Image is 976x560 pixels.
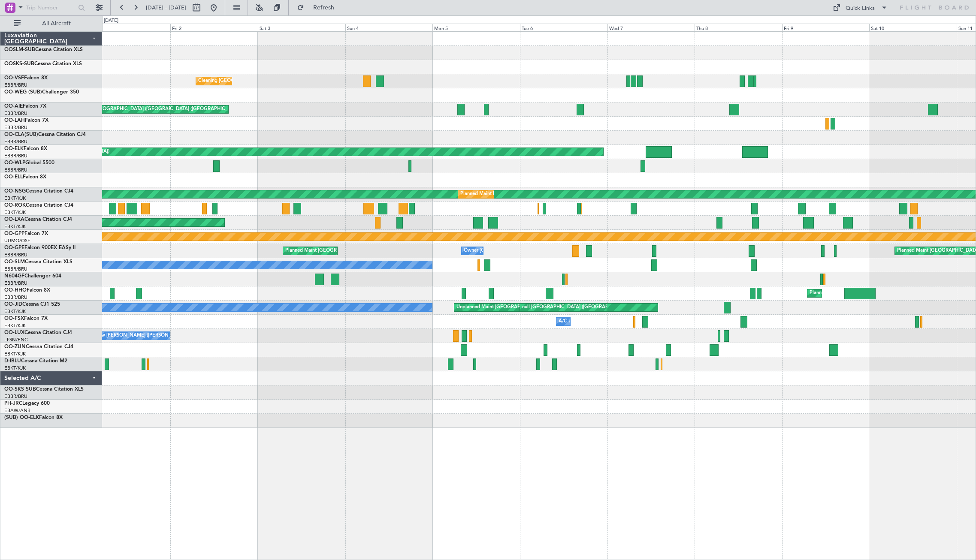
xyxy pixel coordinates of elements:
a: EBKT/KJK [4,223,26,230]
span: OO-GPE [4,245,24,250]
div: Quick Links [846,4,875,13]
a: EBBR/BRU [4,280,27,286]
span: PH-JRC [4,401,22,406]
a: EBBR/BRU [4,266,27,272]
a: OOSKS-SUBCessna Citation XLS [4,61,82,66]
span: OO-GPP [4,231,24,236]
a: EBKT/KJK [4,322,26,329]
a: D-IBLUCessna Citation M2 [4,358,67,364]
span: All Aircraft [22,21,91,27]
a: OO-ELKFalcon 8X [4,146,47,151]
span: OO-ZUN [4,344,26,349]
a: EBBR/BRU [4,124,27,131]
a: OO-FSXFalcon 7X [4,316,48,321]
div: Sat 3 [258,24,345,31]
a: OO-VSFFalcon 8X [4,75,48,81]
span: OO-WEG (SUB) [4,90,42,95]
a: OO-LUXCessna Citation CJ4 [4,330,72,335]
a: (SUB) OO-ELKFalcon 8X [4,415,63,420]
a: OO-CLA(SUB)Cessna Citation CJ4 [4,132,86,137]
span: OO-LAH [4,118,25,123]
div: Planned Maint [GEOGRAPHIC_DATA] ([GEOGRAPHIC_DATA]) [107,103,242,116]
div: null [GEOGRAPHIC_DATA] ([GEOGRAPHIC_DATA]) [522,301,634,314]
a: EBKT/KJK [4,365,26,371]
span: OO-LXA [4,217,24,222]
button: Quick Links [828,1,892,15]
div: Fri 9 [782,24,870,31]
a: OO-WLPGlobal 5500 [4,160,54,166]
a: PH-JRCLegacy 600 [4,401,50,406]
a: OO-ROKCessna Citation CJ4 [4,203,73,208]
span: OO-AIE [4,104,23,109]
a: OO-ELLFalcon 8X [4,175,46,180]
span: N604GF [4,274,24,279]
div: [DATE] [104,17,118,24]
a: EBBR/BRU [4,252,27,258]
span: OOSKS-SUB [4,61,34,66]
a: OO-NSGCessna Citation CJ4 [4,189,73,194]
button: All Aircraft [9,17,93,30]
div: Planned Maint Geneva (Cointrin) [810,287,880,300]
input: Trip Number [26,1,76,14]
a: EBBR/BRU [4,110,27,117]
a: OO-SLMCessna Citation XLS [4,259,73,265]
a: EBBR/BRU [4,138,27,145]
span: Refresh [306,5,342,11]
div: Sun 4 [345,24,433,31]
a: EBAW/ANR [4,407,30,414]
div: Mon 5 [432,24,520,31]
a: EBBR/BRU [4,82,27,88]
a: OO-AIEFalcon 7X [4,104,46,109]
span: OO-SKS SUB [4,387,36,392]
a: EBKT/KJK [4,195,26,202]
div: Thu 8 [695,24,782,31]
button: Refresh [293,1,344,15]
a: OO-LXACessna Citation CJ4 [4,217,72,222]
span: OO-NSG [4,189,26,194]
a: OO-LAHFalcon 7X [4,118,48,123]
div: Fri 2 [170,24,258,31]
div: null [GEOGRAPHIC_DATA] ([GEOGRAPHIC_DATA]) [85,103,197,116]
div: Tue 6 [520,24,607,31]
a: EBBR/BRU [4,393,27,400]
span: OO-SLM [4,259,25,265]
a: EBBR/BRU [4,153,27,159]
a: N604GFChallenger 604 [4,274,61,279]
a: UUMO/OSF [4,238,30,244]
span: OO-LUX [4,330,24,335]
div: Thu 1 [83,24,171,31]
a: EBKT/KJK [4,351,26,357]
div: Owner [GEOGRAPHIC_DATA] ([GEOGRAPHIC_DATA] National) [464,244,602,257]
div: Sat 10 [869,24,957,31]
span: OO-JID [4,302,22,307]
span: OO-HHO [4,288,27,293]
a: EBBR/BRU [4,294,27,301]
div: Planned Maint [GEOGRAPHIC_DATA] ([GEOGRAPHIC_DATA] National) [285,244,441,257]
div: Cleaning [GEOGRAPHIC_DATA] ([GEOGRAPHIC_DATA] National) [198,75,341,87]
div: Planned Maint Kortrijk-[GEOGRAPHIC_DATA] [460,188,560,201]
div: Wed 7 [607,24,695,31]
span: OO-VSF [4,75,24,81]
a: OOSLM-SUBCessna Citation XLS [4,47,83,52]
span: D-IBLU [4,358,21,364]
span: OO-ELK [4,146,24,151]
a: OO-WEG (SUB)Challenger 350 [4,90,79,95]
a: OO-JIDCessna CJ1 525 [4,302,60,307]
span: OO-ROK [4,203,26,208]
a: LFSN/ENC [4,337,28,343]
a: EBBR/BRU [4,167,27,173]
span: OOSLM-SUB [4,47,35,52]
a: OO-GPEFalcon 900EX EASy II [4,245,76,250]
a: EBKT/KJK [4,308,26,315]
a: OO-ZUNCessna Citation CJ4 [4,344,73,349]
div: No Crew [PERSON_NAME] ([PERSON_NAME]) [85,329,188,342]
a: OO-GPPFalcon 7X [4,231,48,236]
a: EBKT/KJK [4,209,26,216]
a: OO-SKS SUBCessna Citation XLS [4,387,84,392]
a: OO-HHOFalcon 8X [4,288,50,293]
span: [DATE] - [DATE] [146,4,186,12]
span: OO-ELL [4,175,23,180]
div: A/C Unavailable [GEOGRAPHIC_DATA]-[GEOGRAPHIC_DATA] [559,315,695,328]
span: OO-FSX [4,316,24,321]
div: Unplanned Maint [GEOGRAPHIC_DATA]-[GEOGRAPHIC_DATA] [456,301,595,314]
